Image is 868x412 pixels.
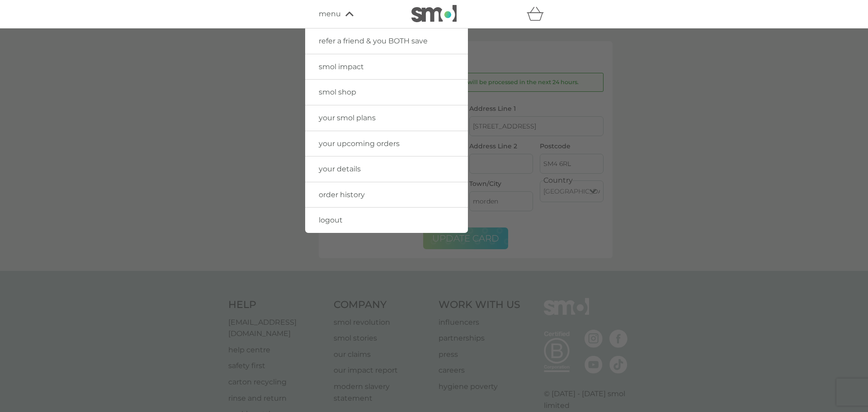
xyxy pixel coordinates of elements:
[319,88,356,96] span: smol shop
[305,105,468,131] a: your smol plans
[319,114,376,122] span: your smol plans
[305,208,468,233] a: logout
[319,8,341,20] span: menu
[305,80,468,105] a: smol shop
[319,165,361,173] span: your details
[305,54,468,80] a: smol impact
[319,139,400,148] span: your upcoming orders
[305,28,468,54] a: refer a friend & you BOTH save
[319,37,428,45] span: refer a friend & you BOTH save
[319,190,365,199] span: order history
[411,5,457,22] img: smol
[305,182,468,208] a: order history
[527,5,549,23] div: basket
[319,216,343,224] span: logout
[305,131,468,156] a: your upcoming orders
[305,156,468,182] a: your details
[319,62,364,71] span: smol impact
